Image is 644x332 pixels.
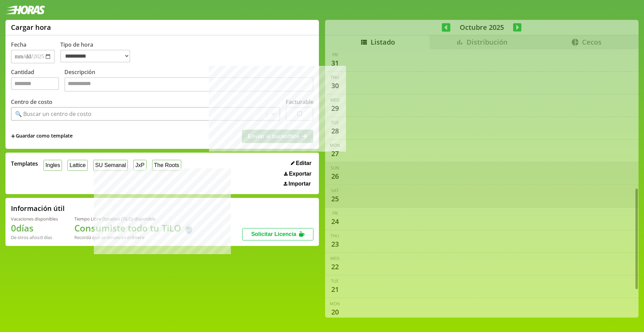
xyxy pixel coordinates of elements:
[11,77,59,90] input: Cantidad
[289,171,311,177] span: Exportar
[67,160,88,170] button: Lattice
[133,160,146,170] button: JxP
[11,132,15,140] span: +
[15,110,91,118] div: 🔍 Buscar un centro de costo
[289,160,313,167] button: Editar
[74,234,194,240] div: Recordá que se renuevan en
[11,41,26,48] label: Fecha
[60,50,130,62] select: Tipo de hora
[11,222,58,234] h1: 0 días
[11,160,38,167] span: Templates
[64,68,313,93] label: Descripción
[11,98,52,106] label: Centro de costo
[251,231,296,237] span: Solicitar Licencia
[11,234,58,240] div: De otros años: 0 días
[11,68,64,93] label: Cantidad
[11,216,58,222] div: Vacaciones disponibles
[242,228,313,240] button: Solicitar Licencia
[93,160,128,170] button: SU Semanal
[132,234,145,240] b: Enero
[286,98,313,106] label: Facturable
[5,5,45,14] img: logotipo
[64,77,313,92] textarea: Descripción
[44,160,62,170] button: Ingles
[74,216,194,222] div: Tiempo Libre Optativo (TiLO) disponible
[152,160,181,170] button: The Roots
[11,23,51,32] h1: Cargar hora
[11,132,73,140] span: +Guardar como template
[288,181,311,187] span: Importar
[60,41,136,63] label: Tipo de hora
[11,204,65,213] h2: Información útil
[74,222,194,234] h1: Consumiste todo tu TiLO 🍵
[282,170,313,177] button: Exportar
[296,160,311,166] span: Editar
